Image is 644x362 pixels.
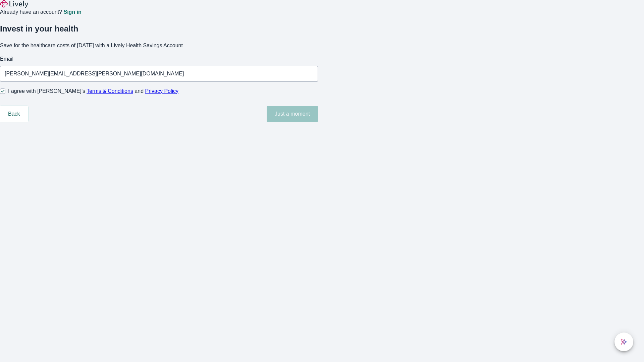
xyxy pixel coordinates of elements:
[621,339,627,345] svg: Lively AI Assistant
[8,87,178,95] span: I agree with [PERSON_NAME]’s and
[614,333,633,351] button: chat
[145,88,179,94] a: Privacy Policy
[87,88,133,94] a: Terms & Conditions
[63,9,81,15] a: Sign in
